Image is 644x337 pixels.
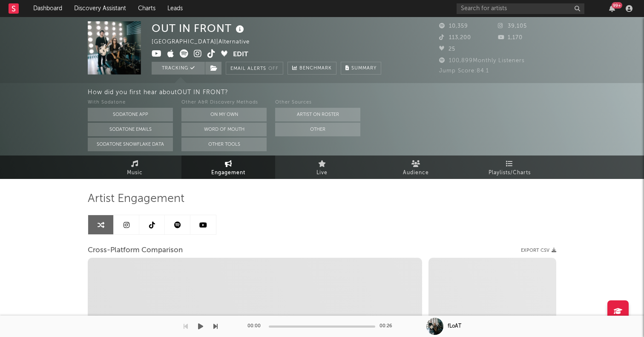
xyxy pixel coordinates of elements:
[521,248,556,253] button: Export CSV
[498,35,523,40] span: 1,170
[489,168,531,178] span: Playlists/Charts
[88,123,173,136] button: Sodatone Emails
[609,5,615,12] button: 99+
[316,168,328,178] span: Live
[88,156,181,179] a: Music
[181,156,275,179] a: Engagement
[181,123,267,136] button: Word Of Mouth
[457,3,584,14] input: Search for artists
[287,62,336,75] a: Benchmark
[152,62,205,75] button: Tracking
[275,98,360,108] div: Other Sources
[612,2,622,9] div: 99 +
[341,62,381,75] button: Summary
[88,98,173,108] div: With Sodatone
[369,156,463,179] a: Audience
[403,168,429,178] span: Audience
[379,321,397,331] div: 00:26
[275,156,369,179] a: Live
[181,138,267,151] button: Other Tools
[439,46,455,52] span: 25
[275,123,360,136] button: Other
[275,108,360,121] button: Artist on Roster
[268,66,279,71] em: Off
[463,156,556,179] a: Playlists/Charts
[211,168,245,178] span: Engagement
[181,98,267,108] div: Other A&R Discovery Methods
[439,58,525,63] span: 100,899 Monthly Listeners
[88,138,173,151] button: Sodatone Snowflake Data
[88,194,184,204] span: Artist Engagement
[439,23,468,29] span: 10,359
[226,62,283,75] button: Email AlertsOff
[439,35,471,40] span: 113,200
[299,63,332,74] span: Benchmark
[152,21,246,35] div: OUT IN FRONT
[88,87,644,98] div: How did you first hear about OUT IN FRONT ?
[181,108,267,121] button: On My Own
[439,68,489,74] span: Jump Score: 84.1
[127,168,143,178] span: Music
[247,321,264,331] div: 00:00
[448,323,461,330] div: fLoAT
[351,66,377,71] span: Summary
[88,245,183,256] span: Cross-Platform Comparison
[152,37,259,47] div: [GEOGRAPHIC_DATA] | Alternative
[498,23,527,29] span: 39,105
[233,49,248,60] button: Edit
[88,108,173,121] button: Sodatone App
